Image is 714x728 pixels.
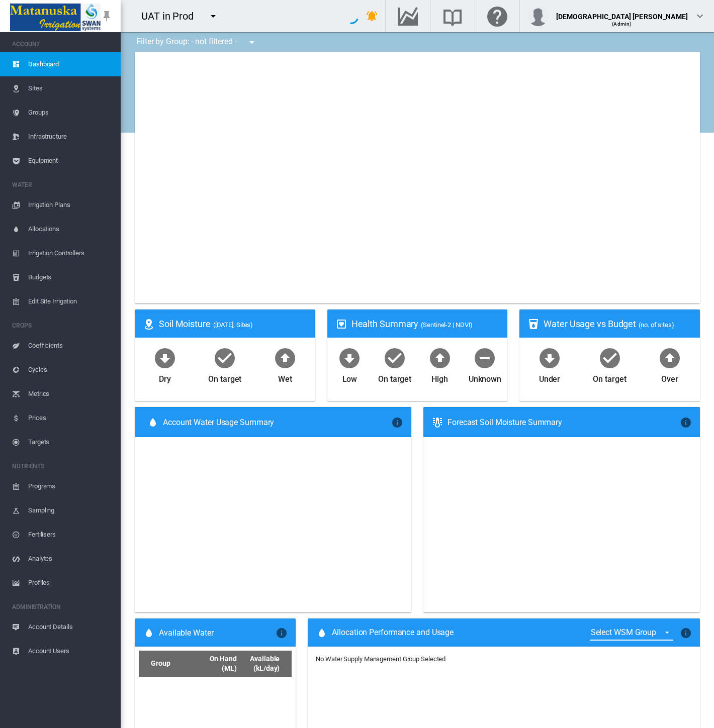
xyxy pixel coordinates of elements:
[139,651,190,677] th: Group
[141,9,203,23] div: UAT in Prod
[28,382,113,406] span: Metrics
[242,32,262,52] button: icon-menu-down
[28,289,113,314] span: Edit Site Irrigation
[335,318,347,330] md-icon: icon-heart-box-outline
[153,346,177,370] md-icon: icon-arrow-down-bold-circle
[28,474,113,498] span: Programs
[207,10,219,22] md-icon: icon-menu-down
[28,217,113,241] span: Allocations
[28,358,113,382] span: Cycles
[12,36,113,52] span: ACCOUNT
[208,370,241,385] div: On target
[556,8,688,18] div: [DEMOGRAPHIC_DATA] [PERSON_NAME]
[28,265,113,289] span: Budgets
[598,346,622,370] md-icon: icon-checkbox-marked-circle
[213,321,253,329] span: ([DATE], Sites)
[28,52,113,76] span: Dashboard
[159,370,171,385] div: Dry
[396,10,420,22] md-icon: Go to the Data Hub
[440,10,465,22] md-icon: Search the knowledge base
[28,125,113,149] span: Infrastructure
[213,346,237,370] md-icon: icon-checkbox-marked-circle
[12,458,113,474] span: NUTRIENTS
[28,639,113,663] span: Account Users
[473,346,497,370] md-icon: icon-minus-circle
[28,498,113,523] span: Sampling
[147,417,159,429] md-icon: icon-water
[351,318,500,330] div: Health Summary
[159,318,307,330] div: Soil Moisture
[366,10,378,22] md-icon: icon-bell-ring
[590,625,673,641] md-select: {{'ALLOCATION.SELECT_GROUP' | i18next}}
[143,318,155,330] md-icon: icon-map-marker-radius
[612,21,632,27] span: (Admin)
[28,149,113,173] span: Equipment
[28,430,113,454] span: Targets
[527,318,540,330] md-icon: icon-cup-water
[332,627,454,639] span: Allocation Performance and Usage
[342,370,358,385] div: Low
[28,547,113,571] span: Analytes
[661,370,678,385] div: Over
[544,318,692,330] div: Water Usage vs Budget
[431,370,448,385] div: High
[28,193,113,217] span: Irrigation Plans
[28,523,113,547] span: Fertilisers
[143,627,155,639] md-icon: icon-water
[337,346,362,370] md-icon: icon-arrow-down-bold-circle
[190,651,240,677] th: On Hand (ML)
[362,6,382,26] button: icon-bell-ring
[246,36,258,48] md-icon: icon-menu-down
[163,417,391,428] span: Account Water Usage Summary
[28,334,113,358] span: Coefficients
[12,177,113,193] span: WATER
[528,6,548,26] img: profile.jpg
[28,615,113,639] span: Account Details
[12,599,113,615] span: ADMINISTRATION
[658,346,682,370] md-icon: icon-arrow-up-bold-circle
[316,655,445,664] div: No Water Supply Management Group Selected
[28,241,113,265] span: Irrigation Controllers
[538,346,562,370] md-icon: icon-arrow-down-bold-circle
[378,370,411,385] div: On target
[276,627,288,639] md-icon: icon-information
[639,321,674,329] span: (no. of sites)
[391,417,403,429] md-icon: icon-information
[316,627,328,639] md-icon: icon-water
[383,346,407,370] md-icon: icon-checkbox-marked-circle
[680,417,692,429] md-icon: icon-information
[539,370,561,385] div: Under
[278,370,292,385] div: Wet
[448,417,680,428] div: Forecast Soil Moisture Summary
[485,10,509,22] md-icon: Click here for help
[421,321,473,329] span: (Sentinel-2 | NDVI)
[101,10,113,22] md-icon: icon-pin
[431,417,443,429] md-icon: icon-thermometer-lines
[428,346,452,370] md-icon: icon-arrow-up-bold-circle
[273,346,297,370] md-icon: icon-arrow-up-bold-circle
[129,32,265,52] div: Filter by Group: - not filtered -
[12,318,113,334] span: CROPS
[694,10,706,22] md-icon: icon-chevron-down
[10,4,101,31] img: Matanuska_LOGO.png
[203,6,223,26] button: icon-menu-down
[28,100,113,125] span: Groups
[593,370,626,385] div: On target
[28,571,113,595] span: Profiles
[680,627,692,639] md-icon: icon-information
[241,651,292,677] th: Available (kL/day)
[159,628,214,639] span: Available Water
[469,370,501,385] div: Unknown
[28,76,113,100] span: Sites
[28,406,113,430] span: Prices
